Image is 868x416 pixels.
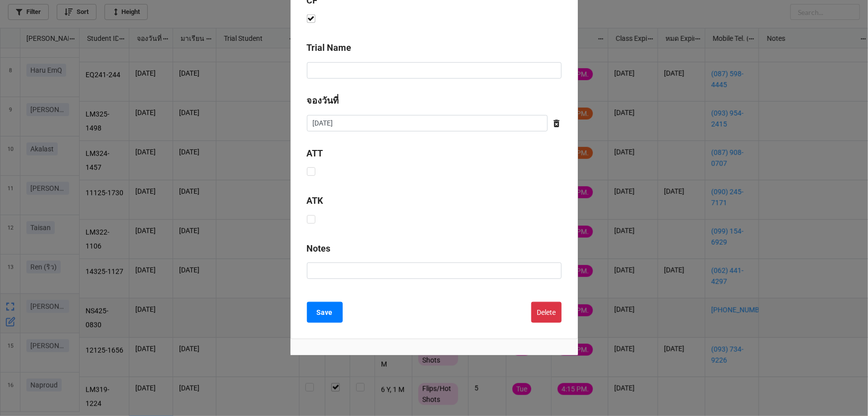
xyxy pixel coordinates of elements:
label: Notes [307,242,331,256]
label: จองวันที่ [307,94,339,108]
button: Delete [531,302,562,323]
b: Save [317,307,333,318]
input: Date [307,115,548,132]
label: Trial Name [307,41,352,55]
label: ATK [307,194,323,208]
button: Save [307,302,343,323]
label: ATT [307,146,323,160]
